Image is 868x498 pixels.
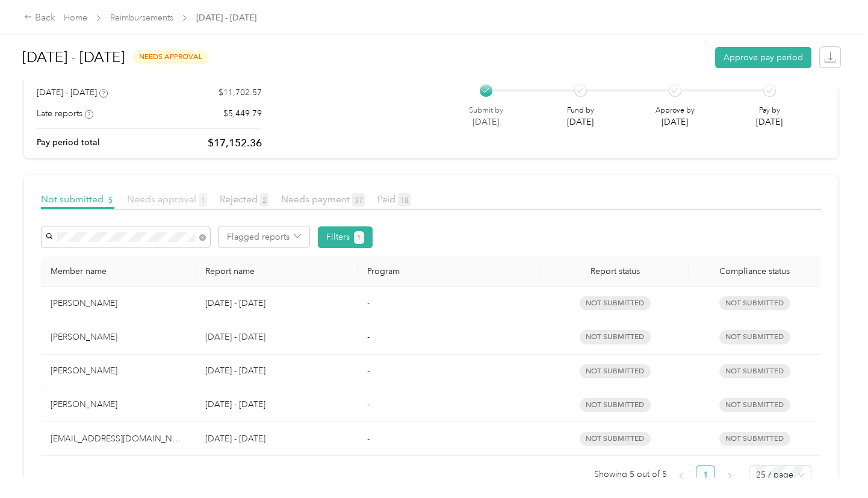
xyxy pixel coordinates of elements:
div: [PERSON_NAME] [51,297,186,310]
th: Program [358,257,542,287]
span: 1 [199,193,207,207]
span: Paid [377,193,411,205]
p: [DATE] - [DATE] [205,398,348,411]
span: Not submitted [719,296,790,310]
div: Member name [51,266,186,276]
span: Not submitted [719,398,790,412]
th: Report name [196,257,358,287]
p: Submit by [469,105,503,116]
li: Previous Page [672,465,691,485]
th: Member name [41,257,196,287]
span: Not submitted [719,364,790,378]
div: Back [24,11,55,25]
button: 1 [354,231,364,244]
td: - [358,355,542,388]
p: Pay by [756,105,783,116]
li: Next Page [720,465,739,485]
p: [DATE] [756,116,783,128]
span: 1 [357,232,361,243]
li: 1 [696,465,715,485]
span: Not submitted [41,193,114,205]
td: - [358,287,542,320]
span: Rejected [220,193,268,205]
button: Flagged reports [219,226,309,247]
p: [DATE] - [DATE] [205,331,348,344]
span: Report status [551,266,679,276]
td: - [358,320,542,354]
div: Late reports [37,107,93,120]
button: left [672,465,691,485]
p: Pay period total [37,136,100,149]
p: $17,152.36 [208,135,262,151]
span: [DATE] - [DATE] [196,11,256,24]
span: Not submitted [719,330,790,344]
span: 37 [352,193,365,207]
span: Compliance status [698,266,811,276]
p: $5,449.79 [223,107,262,120]
span: not submitted [580,330,651,344]
span: not submitted [580,398,651,412]
button: Filters1 [318,226,373,248]
span: Showing 5 out of 5 [594,465,667,484]
h1: [DATE] - [DATE] [22,43,125,72]
button: right [720,465,739,485]
span: 5 [106,193,114,207]
div: [PERSON_NAME] [51,364,186,378]
p: Approve by [656,105,695,116]
td: - [358,388,542,422]
span: 18 [398,193,411,207]
span: needs approval [133,50,209,64]
span: 2 [260,193,268,207]
button: Approve pay period [715,47,811,68]
p: [DATE] [567,116,594,128]
p: [DATE] - [DATE] [205,297,348,310]
p: [DATE] - [DATE] [205,364,348,378]
span: 25 / page [756,466,804,484]
span: Needs approval [127,193,207,205]
a: 1 [696,466,715,484]
span: Not submitted [719,432,790,446]
p: [DATE] [656,116,695,128]
p: [DATE] - [DATE] [205,432,348,446]
div: [PERSON_NAME] [51,398,186,411]
a: Home [64,13,87,23]
p: Fund by [567,105,594,116]
a: Reimbursements [110,13,173,23]
div: [EMAIL_ADDRESS][DOMAIN_NAME] [51,432,186,446]
span: not submitted [580,296,651,310]
iframe: Everlance-gr Chat Button Frame [801,431,868,498]
span: not submitted [580,432,651,446]
td: - [358,422,542,456]
span: left [678,472,685,479]
span: Needs payment [281,193,365,205]
div: [PERSON_NAME] [51,331,186,344]
span: not submitted [580,364,651,378]
p: [DATE] [469,116,503,128]
span: right [726,472,733,479]
div: Page Size [749,465,811,485]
